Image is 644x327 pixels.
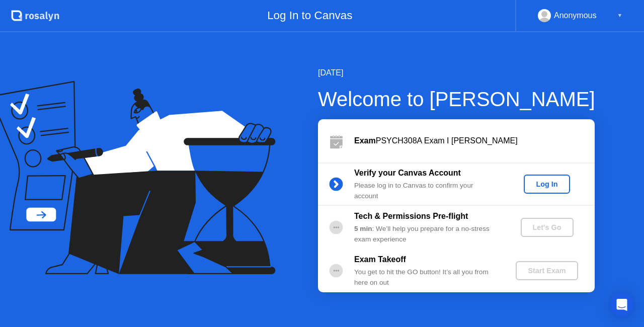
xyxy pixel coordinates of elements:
div: ▼ [617,9,622,22]
div: Welcome to [PERSON_NAME] [318,84,595,114]
div: You get to hit the GO button! It’s all you from here on out [354,267,499,288]
b: Tech & Permissions Pre-flight [354,212,468,220]
b: 5 min [354,225,372,232]
div: : We’ll help you prepare for a no-stress exam experience [354,224,499,244]
div: Start Exam [520,267,574,275]
div: Open Intercom Messenger [610,293,634,317]
b: Exam Takeoff [354,255,406,264]
button: Let's Go [521,218,574,237]
div: Please log in to Canvas to confirm your account [354,181,499,201]
b: Exam [354,136,376,145]
div: Log In [528,180,566,188]
div: PSYCH308A Exam I [PERSON_NAME] [354,135,595,147]
button: Start Exam [516,261,578,280]
b: Verify your Canvas Account [354,169,461,177]
div: Let's Go [525,223,570,231]
div: Anonymous [554,9,597,22]
button: Log In [524,175,570,194]
div: [DATE] [318,67,595,79]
